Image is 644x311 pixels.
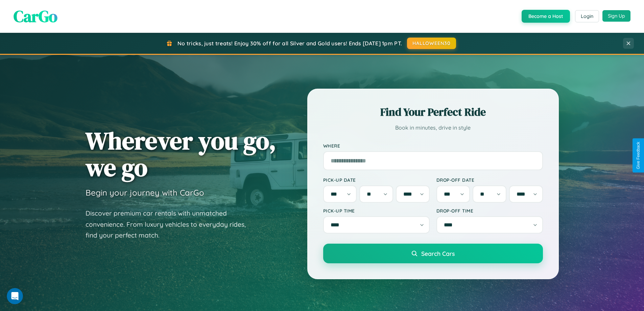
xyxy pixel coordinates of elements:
label: Drop-off Date [436,177,543,183]
h1: Wherever you go, we go [86,127,276,181]
p: Book in minutes, drive in style [323,123,543,133]
button: Login [575,10,599,22]
span: No tricks, just treats! Enjoy 30% off for all Silver and Gold users! Ends [DATE] 1pm PT. [177,40,402,47]
label: Pick-up Date [323,177,430,183]
h2: Find Your Perfect Ride [323,105,543,119]
span: CarGo [14,5,57,27]
label: Where [323,143,543,149]
iframe: Intercom live chat [7,288,23,304]
h3: Begin your journey with CarGo [86,187,204,198]
button: Become a Host [522,10,570,23]
button: Sign Up [602,10,630,22]
div: Give Feedback [636,142,641,169]
p: Discover premium car rentals with unmatched convenience. From luxury vehicles to everyday rides, ... [86,208,255,241]
button: Search Cars [323,244,543,263]
label: Pick-up Time [323,208,430,214]
label: Drop-off Time [436,208,543,214]
span: Search Cars [421,250,455,257]
button: HALLOWEEN30 [407,38,456,49]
